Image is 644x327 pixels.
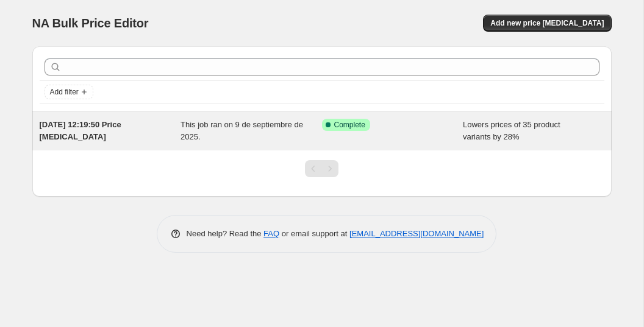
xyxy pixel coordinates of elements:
span: or email support at [279,229,349,238]
span: Lowers prices of 35 product variants by 28% [463,120,560,141]
a: [EMAIL_ADDRESS][DOMAIN_NAME] [349,229,484,238]
span: Complete [334,120,365,130]
span: Need help? Read the [187,229,264,238]
button: Add filter [45,85,93,99]
span: Add new price [MEDICAL_DATA] [490,18,604,28]
a: FAQ [263,229,279,238]
nav: Pagination [305,160,338,177]
span: [DATE] 12:19:50 Price [MEDICAL_DATA] [40,120,121,141]
button: Add new price [MEDICAL_DATA] [483,15,611,32]
span: This job ran on 9 de septiembre de 2025. [181,120,303,141]
span: NA Bulk Price Editor [32,16,149,30]
span: Add filter [50,87,79,97]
